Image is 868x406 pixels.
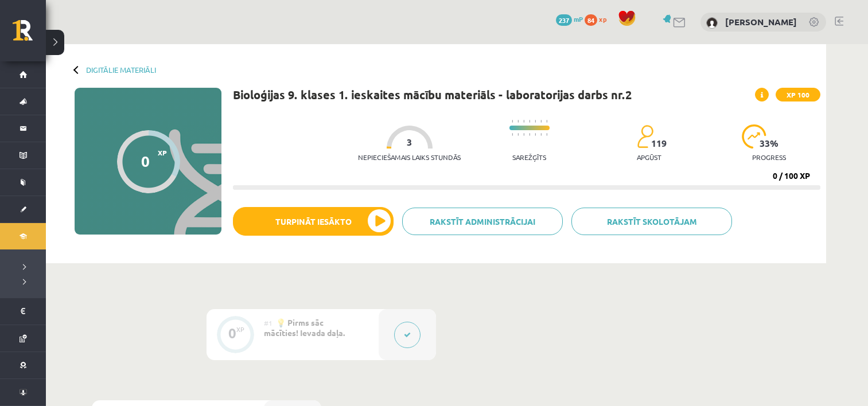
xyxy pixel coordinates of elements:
[86,65,156,74] a: Digitālie materiāli
[556,14,572,26] span: 237
[540,133,542,136] img: icon-short-line-57e1e144782c952c97e751825c79c345078a6d821885a25fce030b3d8c18986b.svg
[556,14,583,24] a: 237 mP
[760,138,779,149] span: 33 %
[233,88,632,101] h1: Bioloģijas 9. klases 1. ieskaites mācību materiāls - laboratorijas darbs nr.2
[599,14,606,24] span: xp
[402,208,563,235] a: Rakstīt administrācijai
[529,120,530,123] img: icon-short-line-57e1e144782c952c97e751825c79c345078a6d821885a25fce030b3d8c18986b.svg
[637,153,661,161] p: apgūst
[517,133,519,136] img: icon-short-line-57e1e144782c952c97e751825c79c345078a6d821885a25fce030b3d8c18986b.svg
[637,124,653,149] img: students-c634bb4e5e11cddfef0936a35e636f08e4e9abd3cc4e673bd6f9a4125e45ecb1.svg
[236,326,244,333] div: XP
[264,318,273,327] span: #1
[776,88,820,101] span: XP 100
[264,317,345,338] span: 💡 Pirms sāc mācīties! Ievada daļa.
[358,153,461,161] p: Nepieciešamais laiks stundās
[540,120,542,123] img: icon-short-line-57e1e144782c952c97e751825c79c345078a6d821885a25fce030b3d8c18986b.svg
[585,14,597,26] span: 84
[523,133,524,136] img: icon-short-line-57e1e144782c952c97e751825c79c345078a6d821885a25fce030b3d8c18986b.svg
[651,138,667,149] span: 119
[141,153,150,170] div: 0
[535,133,536,136] img: icon-short-line-57e1e144782c952c97e751825c79c345078a6d821885a25fce030b3d8c18986b.svg
[512,133,513,136] img: icon-short-line-57e1e144782c952c97e751825c79c345078a6d821885a25fce030b3d8c18986b.svg
[742,124,766,149] img: icon-progress-161ccf0a02000e728c5f80fcf4c31c7af3da0e1684b2b1d7c360e028c24a22f1.svg
[529,133,530,136] img: icon-short-line-57e1e144782c952c97e751825c79c345078a6d821885a25fce030b3d8c18986b.svg
[228,328,236,338] div: 0
[725,16,797,28] a: [PERSON_NAME]
[523,120,524,123] img: icon-short-line-57e1e144782c952c97e751825c79c345078a6d821885a25fce030b3d8c18986b.svg
[233,207,394,236] button: Turpināt iesākto
[574,14,583,24] span: mP
[512,153,546,161] p: Sarežģīts
[546,133,547,136] img: icon-short-line-57e1e144782c952c97e751825c79c345078a6d821885a25fce030b3d8c18986b.svg
[546,120,547,123] img: icon-short-line-57e1e144782c952c97e751825c79c345078a6d821885a25fce030b3d8c18986b.svg
[13,20,46,49] a: Rīgas 1. Tālmācības vidusskola
[585,14,612,24] a: 84 xp
[535,120,536,123] img: icon-short-line-57e1e144782c952c97e751825c79c345078a6d821885a25fce030b3d8c18986b.svg
[512,120,513,123] img: icon-short-line-57e1e144782c952c97e751825c79c345078a6d821885a25fce030b3d8c18986b.svg
[407,137,412,147] span: 3
[752,153,786,161] p: progress
[158,149,167,157] span: XP
[571,208,732,235] a: Rakstīt skolotājam
[517,120,519,123] img: icon-short-line-57e1e144782c952c97e751825c79c345078a6d821885a25fce030b3d8c18986b.svg
[706,17,718,29] img: Ance Āboliņa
